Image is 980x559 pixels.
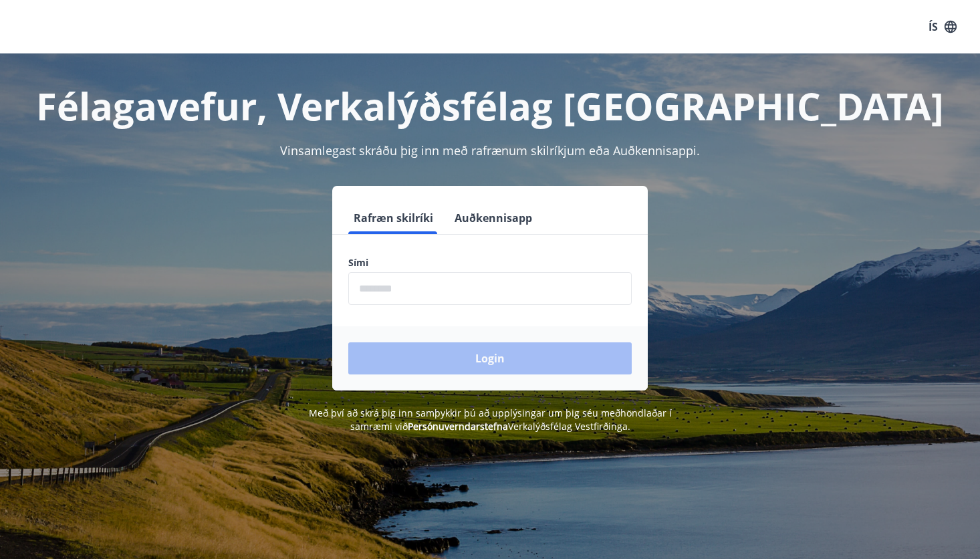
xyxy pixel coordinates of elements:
[309,407,672,433] span: Með því að skrá þig inn samþykkir þú að upplýsingar um þig séu meðhöndlaðar í samræmi við Verkalý...
[408,420,508,433] a: Persónuverndarstefna
[25,80,955,131] h1: Félagavefur, Verkalýðsfélag [GEOGRAPHIC_DATA]
[348,256,632,269] label: Sími
[280,142,700,158] span: Vinsamlegast skráðu þig inn með rafrænum skilríkjum eða Auðkennisappi.
[348,202,439,234] button: Rafræn skilríki
[449,202,537,234] button: Auðkennisapp
[921,15,964,39] button: ÍS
